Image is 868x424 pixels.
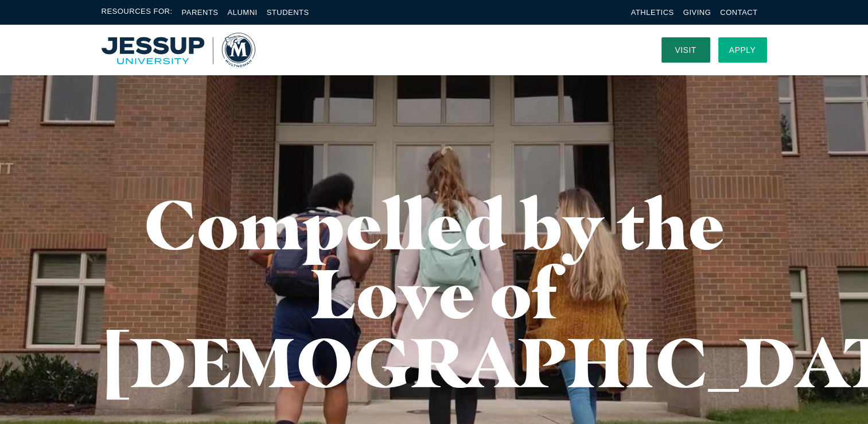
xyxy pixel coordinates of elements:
[661,37,710,63] a: Visit
[267,8,309,17] a: Students
[102,190,767,396] h1: Compelled by the Love of [DEMOGRAPHIC_DATA]
[102,33,255,67] a: Home
[720,8,757,17] a: Contact
[227,8,257,17] a: Alumni
[718,37,767,63] a: Apply
[683,8,711,17] a: Giving
[102,33,255,67] img: Multnomah University Logo
[182,8,219,17] a: Parents
[631,8,674,17] a: Athletics
[102,6,173,19] span: Resources For:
